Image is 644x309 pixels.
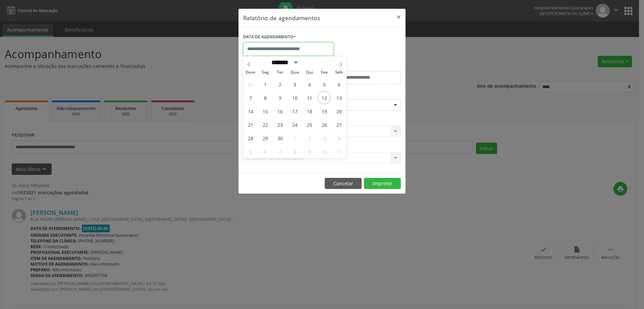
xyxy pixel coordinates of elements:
[288,78,301,91] span: Setembro 3, 2025
[318,118,331,131] span: Setembro 26, 2025
[243,32,296,42] label: DATA DE AGENDAMENTO
[259,118,272,131] span: Setembro 22, 2025
[303,118,316,131] span: Setembro 25, 2025
[288,105,301,118] span: Setembro 17, 2025
[288,118,301,131] span: Setembro 24, 2025
[273,118,286,131] span: Setembro 23, 2025
[244,145,257,158] span: Outubro 5, 2025
[273,70,287,75] span: Ter
[303,145,316,158] span: Outubro 9, 2025
[318,131,331,145] span: Outubro 3, 2025
[273,91,286,104] span: Setembro 9, 2025
[244,105,257,118] span: Setembro 14, 2025
[332,105,345,118] span: Setembro 20, 2025
[244,118,257,131] span: Setembro 21, 2025
[324,61,401,71] label: ATÉ
[302,70,317,75] span: Qui
[244,91,257,104] span: Setembro 7, 2025
[303,131,316,145] span: Outubro 2, 2025
[259,91,272,104] span: Setembro 8, 2025
[273,105,286,118] span: Setembro 16, 2025
[259,131,272,145] span: Setembro 29, 2025
[288,145,301,158] span: Outubro 8, 2025
[303,105,316,118] span: Setembro 18, 2025
[259,105,272,118] span: Setembro 15, 2025
[332,78,345,91] span: Setembro 6, 2025
[325,178,362,189] button: Cancelar
[332,91,345,104] span: Setembro 13, 2025
[273,145,286,158] span: Outubro 7, 2025
[258,70,273,75] span: Seg
[273,78,286,91] span: Setembro 2, 2025
[244,131,257,145] span: Setembro 28, 2025
[318,78,331,91] span: Setembro 5, 2025
[332,145,345,158] span: Outubro 11, 2025
[259,145,272,158] span: Outubro 6, 2025
[243,13,320,22] h5: Relatório de agendamentos
[364,178,401,189] button: Imprimir
[318,91,331,104] span: Setembro 12, 2025
[332,131,345,145] span: Outubro 4, 2025
[299,59,321,66] input: Year
[303,91,316,104] span: Setembro 11, 2025
[318,145,331,158] span: Outubro 10, 2025
[317,70,332,75] span: Sex
[273,131,286,145] span: Setembro 30, 2025
[269,59,299,66] select: Month
[332,118,345,131] span: Setembro 27, 2025
[244,78,257,91] span: Agosto 31, 2025
[288,131,301,145] span: Outubro 1, 2025
[287,70,302,75] span: Qua
[332,70,346,75] span: Sáb
[243,70,258,75] span: Dom
[259,78,272,91] span: Setembro 1, 2025
[303,78,316,91] span: Setembro 4, 2025
[288,91,301,104] span: Setembro 10, 2025
[318,105,331,118] span: Setembro 19, 2025
[392,9,406,25] button: Close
